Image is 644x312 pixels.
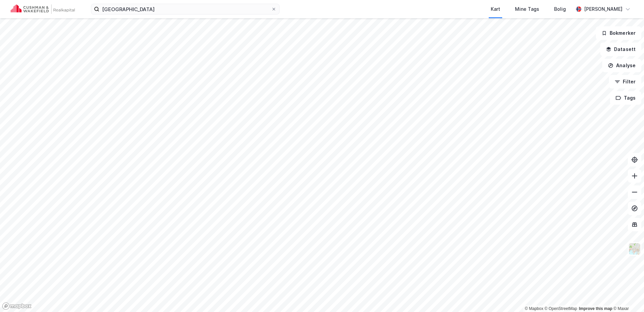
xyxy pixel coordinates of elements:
div: Kontrollprogram for chat [610,280,644,312]
img: cushman-wakefield-realkapital-logo.202ea83816669bd177139c58696a8fa1.svg [11,4,75,14]
iframe: Chat Widget [610,280,644,312]
a: Mapbox homepage [2,302,32,310]
button: Analyse [602,59,641,72]
button: Filter [609,75,641,88]
div: Kart [491,5,500,13]
div: [PERSON_NAME] [584,5,622,13]
a: OpenStreetMap [545,306,577,311]
button: Bokmerker [596,26,641,40]
button: Tags [610,91,641,105]
div: Mine Tags [515,5,539,13]
a: Improve this map [579,306,612,311]
input: Søk på adresse, matrikkel, gårdeiere, leietakere eller personer [99,4,271,14]
div: Bolig [554,5,566,13]
img: Z [628,242,641,255]
button: Datasett [600,43,641,56]
a: Mapbox [525,306,543,311]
